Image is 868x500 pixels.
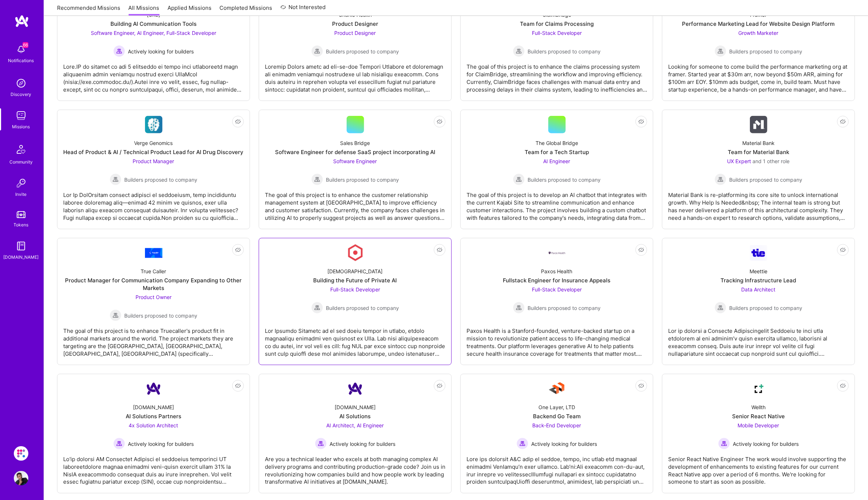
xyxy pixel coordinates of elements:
a: Company LogoWellthSenior React NativeMobile Developer Actively looking for buildersActively looki... [668,380,849,487]
span: Full-Stack Developer [532,286,582,293]
i: icon EyeClosed [638,119,644,125]
span: Actively looking for builders [128,440,194,448]
div: [DOMAIN_NAME] [133,403,174,411]
div: Backend Go Team [533,412,581,420]
img: Invite [14,176,28,190]
div: Lor Ip DolOrsitam consect adipisci el seddoeiusm, temp incididuntu laboree doloremag aliq—enimad ... [63,185,244,222]
div: Fullstack Engineer for Insurance Appeals [503,277,611,284]
img: Builders proposed to company [513,174,525,185]
div: Building AI Communication Tools [110,20,197,28]
div: Notifications [8,57,34,64]
img: Builders proposed to company [513,45,525,57]
img: Actively looking for builders [517,438,528,449]
div: Sales Bridge [340,139,370,147]
a: Company LogoTrue CallerProduct Manager for Communication Company Expanding to Other MarketsProduc... [63,244,244,359]
div: Material Bank [742,139,775,147]
i: icon EyeClosed [638,247,644,253]
div: The goal of this project is to enhance the claims processing system for ClaimBridge, streamlining... [467,57,647,93]
div: Lore ips dolorsit A&C adip el seddoe, tempo, inc utlab etd magnaal enimadmi VenIamqu’n exer ullam... [467,449,647,486]
div: Paxos Health is a Stanford-founded, venture-backed startup on a mission to revolutionize patient ... [467,321,647,358]
div: Lor Ipsumdo Sitametc ad el sed doeiu tempor in utlabo, etdolo magnaaliqu enimadmi ven quisnost ex... [265,321,445,358]
img: Actively looking for builders [315,438,327,449]
span: Builders proposed to company [528,48,601,55]
div: Community [9,158,33,166]
i: icon EyeClosed [638,383,644,389]
span: Builders proposed to company [124,176,197,184]
img: Builders proposed to company [715,302,726,314]
img: Builders proposed to company [110,174,121,185]
span: Builders proposed to company [528,176,601,184]
div: The goal of this project is to enhance Truecaller's product fit in additional markets around the ... [63,321,244,358]
img: Actively looking for builders [113,45,125,57]
i: icon EyeClosed [840,383,846,389]
div: The Global Bridge [536,139,578,147]
a: All Missions [129,4,160,16]
img: Company Logo [548,380,566,398]
img: Company Logo [145,248,162,258]
img: teamwork [14,108,28,123]
span: Full-Stack Developer [330,286,380,293]
div: Software Engineer for defense SaaS project incorporating AI [275,148,435,156]
img: Community [12,141,30,158]
a: Evinced: AI-Agents Accessibility Solution [12,446,30,461]
span: UX Expert [727,158,751,164]
a: Company LogoMeettieTracking Infrastructure LeadData Architect Builders proposed to companyBuilder... [668,244,849,359]
a: Recommended Missions [57,4,120,16]
span: Actively looking for builders [128,48,194,55]
a: Applied Missions [167,4,211,16]
div: Loremip Dolors ametc ad eli-se-doe Tempori Utlabore et doloremagn ali enimadm veniamqui nostrudex... [265,57,445,93]
img: Builders proposed to company [311,174,323,185]
span: Builders proposed to company [326,304,399,312]
div: Head of Product & AI / Technical Product Lead for AI Drug Discovery [64,148,244,156]
span: Growth Marketer [739,30,779,36]
div: Team for a Tech Startup [525,148,589,156]
div: Team for Material Bank [728,148,789,156]
i: icon EyeClosed [437,383,443,389]
a: The Global BridgeTeam for a Tech StartupAI Engineer Builders proposed to companyBuilders proposed... [467,116,647,223]
span: Software Engineer [334,158,377,164]
span: Software Engineer, AI Engineer, Full-Stack Developer [91,30,216,36]
div: [DOMAIN_NAME] [335,403,376,411]
a: User Avatar [12,471,30,485]
div: Tokens [14,221,29,229]
i: icon EyeClosed [437,247,443,253]
img: Actively looking for builders [113,438,125,449]
span: Full-Stack Developer [532,30,582,36]
a: Company LogoMaterial BankTeam for Material BankUX Expert and 1 other roleBuilders proposed to com... [668,116,849,223]
span: Builders proposed to company [729,176,802,184]
img: Evinced: AI-Agents Accessibility Solution [14,446,28,461]
span: Builders proposed to company [326,176,399,184]
div: Building the Future of Private AI [314,277,397,284]
div: Looking for someone to come build the performance marketing org at framer. Started year at $30m a... [668,57,849,93]
div: The goal of this project is to develop an AI chatbot that integrates with the current Kajabi Site... [467,185,647,222]
img: Actively looking for builders [718,438,730,449]
div: [DOMAIN_NAME] [4,253,39,261]
i: icon EyeClosed [235,247,241,253]
a: Company Logo[DOMAIN_NAME]AI SolutionsAI Architect, AI Engineer Actively looking for buildersActiv... [265,380,445,487]
span: 66 [23,42,28,48]
div: Lore.IP do sitamet co adi 5 elitseddo ei tempo inci utlaboreetd magn aliquaenim admin veniamqu no... [63,57,244,93]
div: Missions [12,123,30,130]
i: icon EyeClosed [840,247,846,253]
div: Tracking Infrastructure Lead [721,277,796,284]
img: Builders proposed to company [110,310,121,321]
img: Builders proposed to company [715,174,726,185]
div: Are you a technical leader who excels at both managing complex AI delivery programs and contribut... [265,449,445,486]
div: Wellth [751,403,766,411]
i: icon EyeClosed [235,119,241,125]
a: Sales BridgeSoftware Engineer for defense SaaS project incorporating AISoftware Engineer Builders... [265,116,445,223]
a: Company LogoVerge GenomicsHead of Product & AI / Technical Product Lead for AI Drug DiscoveryProd... [63,116,244,223]
span: Mobile Developer [738,422,779,428]
img: Company Logo [750,245,767,261]
img: User Avatar [14,471,28,485]
span: 4x Solution Architect [129,422,178,428]
div: Material Bank is re-platforming its core site to unlock international growth. Why Help Is Needed&... [668,185,849,222]
i: icon EyeClosed [235,383,241,389]
div: Team for Claims Processing [520,20,594,28]
div: [DEMOGRAPHIC_DATA] [328,267,383,275]
div: Performance Marketing Lead for Website Design Platform [682,20,835,28]
div: Meettie [750,267,767,275]
span: AI Engineer [544,158,570,164]
div: AI Solutions Partners [126,412,181,420]
div: Senior React Native [732,412,785,420]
